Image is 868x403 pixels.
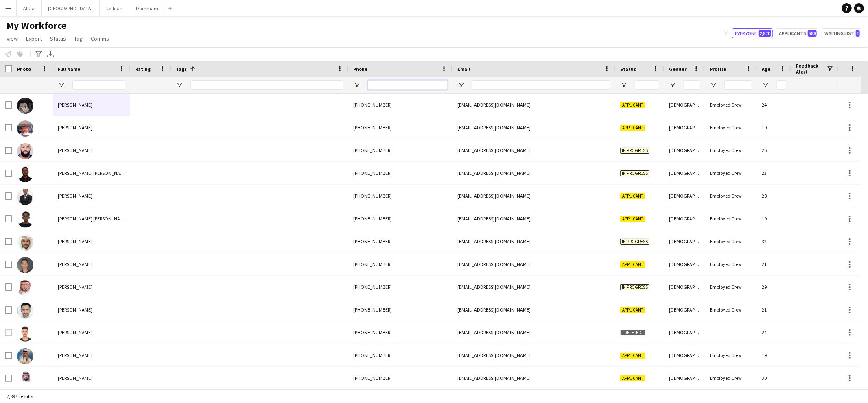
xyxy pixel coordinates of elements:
[856,30,860,37] span: 1
[353,81,361,89] button: Open Filter Menu
[808,30,817,37] span: 588
[776,28,818,38] button: Applicants588
[620,307,645,313] span: Applicant
[348,298,453,321] div: [PHONE_NUMBER]
[17,98,33,114] img: Abdalaziz Alrdadi
[762,81,769,89] button: Open Filter Menu
[453,162,615,184] div: [EMAIL_ADDRESS][DOMAIN_NAME]
[620,284,649,290] span: In progress
[17,303,33,319] img: Abdulaziz Alanazi
[453,253,615,275] div: [EMAIL_ADDRESS][DOMAIN_NAME]
[710,66,726,72] span: Profile
[620,375,645,381] span: Applicant
[348,116,453,139] div: [PHONE_NUMBER]
[796,63,826,75] span: Feedback Alert
[705,185,757,207] div: Employed Crew
[620,261,645,268] span: Applicant
[620,353,645,359] span: Applicant
[620,239,649,245] span: In progress
[47,33,69,44] a: Status
[100,0,129,16] button: Jeddah
[757,298,791,321] div: 21
[58,216,128,222] span: [PERSON_NAME] [PERSON_NAME]
[620,216,645,222] span: Applicant
[5,329,12,336] input: Row Selection is disabled for this row (unchecked)
[664,321,705,344] div: [DEMOGRAPHIC_DATA]
[664,367,705,389] div: [DEMOGRAPHIC_DATA]
[7,20,66,32] span: My Workforce
[348,253,453,275] div: [PHONE_NUMBER]
[620,66,636,72] span: Status
[72,80,125,90] input: Full Name Filter Input
[58,81,65,89] button: Open Filter Menu
[635,80,659,90] input: Status Filter Input
[757,253,791,275] div: 21
[17,280,33,296] img: Abdulaziz Al Fadhel
[620,102,645,108] span: Applicant
[348,207,453,230] div: [PHONE_NUMBER]
[705,344,757,366] div: Employed Crew
[58,193,92,199] span: [PERSON_NAME]
[620,170,649,176] span: In progress
[664,185,705,207] div: [DEMOGRAPHIC_DATA]
[669,66,687,72] span: Gender
[58,170,128,176] span: [PERSON_NAME] [PERSON_NAME]
[757,230,791,253] div: 32
[705,230,757,253] div: Employed Crew
[762,66,770,72] span: Age
[453,230,615,253] div: [EMAIL_ADDRESS][DOMAIN_NAME]
[759,30,771,37] span: 2,870
[705,162,757,184] div: Employed Crew
[353,66,367,72] span: Phone
[74,35,83,42] span: Tag
[664,253,705,275] div: [DEMOGRAPHIC_DATA]
[757,94,791,116] div: 24
[453,116,615,139] div: [EMAIL_ADDRESS][DOMAIN_NAME]
[724,80,752,90] input: Profile Filter Input
[669,81,676,89] button: Open Filter Menu
[757,207,791,230] div: 19
[17,66,31,72] span: Photo
[17,371,33,387] img: Abdulaziz Almutairi
[58,124,92,131] span: [PERSON_NAME]
[453,94,615,116] div: [EMAIL_ADDRESS][DOMAIN_NAME]
[348,94,453,116] div: [PHONE_NUMBER]
[705,253,757,275] div: Employed Crew
[757,344,791,366] div: 19
[17,0,42,16] button: AlUla
[457,66,470,72] span: Email
[664,207,705,230] div: [DEMOGRAPHIC_DATA]
[58,147,92,153] span: [PERSON_NAME]
[348,344,453,366] div: [PHONE_NUMBER]
[348,139,453,161] div: [PHONE_NUMBER]
[453,367,615,389] div: [EMAIL_ADDRESS][DOMAIN_NAME]
[620,148,649,154] span: In progress
[620,81,627,89] button: Open Filter Menu
[17,166,33,182] img: Abdelaziz kamal eldin Abdelrahim
[664,94,705,116] div: [DEMOGRAPHIC_DATA]
[17,348,33,364] img: Abdulaziz Aljubayri
[664,116,705,139] div: [DEMOGRAPHIC_DATA]
[58,352,92,358] span: [PERSON_NAME]
[348,185,453,207] div: [PHONE_NUMBER]
[620,193,645,199] span: Applicant
[620,125,645,131] span: Applicant
[705,207,757,230] div: Employed Crew
[776,80,786,90] input: Age Filter Input
[23,33,45,44] a: Export
[7,35,18,42] span: View
[17,211,33,228] img: Abdellah Ali Mohammed
[190,80,343,90] input: Tags Filter Input
[757,367,791,389] div: 30
[732,28,773,38] button: Everyone2,870
[176,81,183,89] button: Open Filter Menu
[58,238,92,244] span: [PERSON_NAME]
[453,298,615,321] div: [EMAIL_ADDRESS][DOMAIN_NAME]
[705,116,757,139] div: Employed Crew
[135,66,151,72] span: Rating
[17,143,33,159] img: ABDALRHMAN Mohammed
[453,276,615,298] div: [EMAIL_ADDRESS][DOMAIN_NAME]
[710,81,717,89] button: Open Filter Menu
[620,330,645,336] span: Deleted
[757,185,791,207] div: 28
